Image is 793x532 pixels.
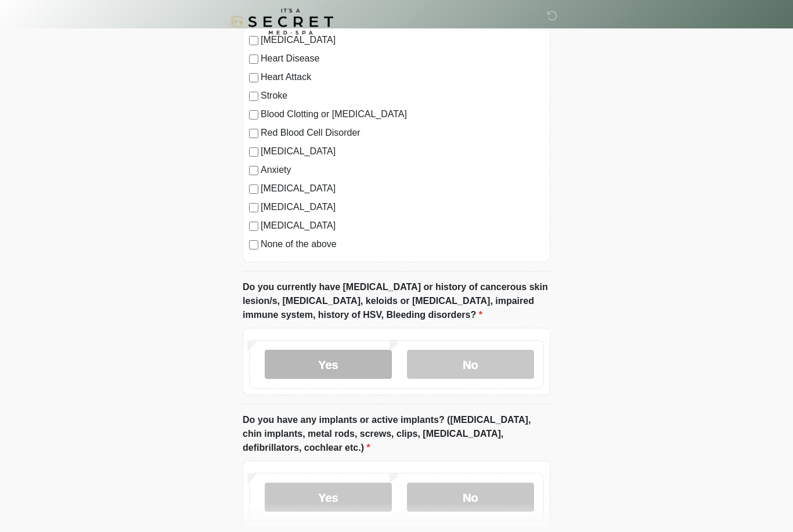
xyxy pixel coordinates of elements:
input: None of the above [249,241,258,250]
label: [MEDICAL_DATA] [261,219,544,233]
input: Anxiety [249,167,258,176]
label: [MEDICAL_DATA] [261,201,544,215]
input: [MEDICAL_DATA] [249,185,258,194]
label: [MEDICAL_DATA] [261,145,544,159]
input: Red Blood Cell Disorder [249,129,258,139]
label: Do you have any implants or active implants? ([MEDICAL_DATA], chin implants, metal rods, screws, ... [243,414,550,455]
label: Blood Clotting or [MEDICAL_DATA] [261,108,544,122]
input: [MEDICAL_DATA] [249,222,258,231]
label: Heart Attack [261,71,544,85]
label: None of the above [261,238,544,252]
input: [MEDICAL_DATA] [249,148,258,157]
input: Stroke [249,92,258,102]
label: Red Blood Cell Disorder [261,126,544,140]
label: Yes [265,483,392,512]
input: Heart Disease [249,55,258,64]
label: No [407,350,534,379]
img: It's A Secret Med Spa Logo [231,9,333,35]
label: Do you currently have [MEDICAL_DATA] or history of cancerous skin lesion/s, [MEDICAL_DATA], keloi... [243,281,550,323]
input: Blood Clotting or [MEDICAL_DATA] [249,111,258,120]
input: Heart Attack [249,74,258,83]
input: [MEDICAL_DATA] [249,204,258,213]
label: No [407,483,534,512]
label: Yes [265,350,392,379]
label: [MEDICAL_DATA] [261,182,544,196]
label: Anxiety [261,164,544,178]
label: Stroke [261,89,544,103]
label: Heart Disease [261,52,544,66]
